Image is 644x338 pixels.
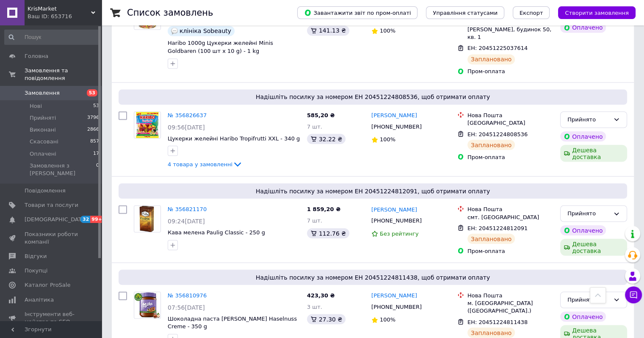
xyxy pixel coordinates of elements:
div: Нова Пошта [467,111,553,119]
div: Прийнято [567,115,610,124]
span: 99+ [90,216,104,223]
a: [PERSON_NAME] [371,206,417,214]
span: 857 [90,138,99,146]
span: Оплачені [30,150,56,158]
span: ЕН: 20451225037614 [467,45,528,51]
span: 0 [96,162,99,177]
div: Пром-оплата [467,68,553,75]
span: ЕН: 20451224811438 [467,319,528,325]
span: 7 шт. [307,217,322,223]
div: Оплачено [560,311,606,322]
button: Завантажити звіт по пром-оплаті [297,6,417,19]
span: Показники роботи компанії [25,231,78,246]
div: Прийнято [567,209,610,218]
div: Заплановано [467,140,515,150]
img: Фото товару [134,292,160,318]
span: 100% [380,136,395,142]
span: ЕН: 20451224808536 [467,131,528,137]
span: 585,20 ₴ [307,112,335,118]
span: KrisMarket [28,5,91,13]
div: Оплачено [560,22,606,33]
span: [PHONE_NUMBER] [371,303,422,310]
button: Чат з покупцем [625,286,642,303]
div: 27.30 ₴ [307,314,345,324]
button: Експорт [513,6,550,19]
div: Заплановано [467,234,515,244]
span: Каталог ProSale [25,281,70,289]
a: Haribo 1000g Цукерки желейні Minis Goldbaren (100 шт x 10 g) - 1 kg [168,40,273,54]
span: Надішліть посилку за номером ЕН 20451224811438, щоб отримати оплату [122,273,624,281]
span: клініка Sobeauty [180,27,231,34]
span: 3796 [87,114,99,122]
span: Покупці [25,267,47,275]
div: Прийнято [567,295,610,304]
span: Головна [25,52,48,60]
a: № 356810976 [168,292,207,298]
span: [PHONE_NUMBER] [371,123,422,129]
span: Шоколадна паста [PERSON_NAME] Haselnuss Creme - 350 g [168,315,297,330]
div: Дешева доставка [560,239,627,256]
span: Управління статусами [433,10,498,16]
span: [PHONE_NUMBER] [371,217,422,223]
span: Повідомлення [25,187,66,195]
span: Створити замовлення [565,10,629,16]
span: Замовлення з [PERSON_NAME] [30,162,96,177]
span: Товари та послуги [25,201,78,209]
input: Пошук [4,30,100,45]
div: 112.76 ₴ [307,228,349,238]
span: [DEMOGRAPHIC_DATA] [25,216,87,223]
span: 32 [80,216,90,223]
span: Завантажити звіт по пром-оплаті [304,9,411,16]
div: Нова Пошта [467,291,553,299]
h1: Список замовлень [127,8,213,18]
a: 4 товара у замовленні [168,161,243,167]
div: 141.13 ₴ [307,25,349,36]
span: Замовлення та повідомлення [25,67,102,82]
span: 7 шт. [307,123,322,129]
div: Дешева доставка [560,145,627,162]
span: 1 859,20 ₴ [307,206,340,212]
div: м. [GEOGRAPHIC_DATA] ([GEOGRAPHIC_DATA].), вул. [PERSON_NAME], будинок 50, кв. 1 [467,11,553,41]
span: Інструменти веб-майстра та SEO [25,311,78,326]
a: Фото товару [134,291,161,319]
a: Фото товару [134,111,161,138]
span: Виконані [30,126,56,134]
a: [PERSON_NAME] [371,291,417,300]
span: Скасовані [30,138,58,146]
img: :speech_balloon: [171,27,178,34]
a: Цукерки желейні Haribo Tropifrutti XXL - 340 g [168,135,300,141]
a: № 356821170 [168,206,207,212]
div: Заплановано [467,54,515,64]
div: 32.22 ₴ [307,134,345,144]
div: Пром-оплата [467,153,553,161]
span: Без рейтингу [380,230,419,236]
span: Надішліть посилку за номером ЕН 20451224808536, щоб отримати оплату [122,93,624,101]
span: Експорт [520,10,543,16]
div: м. [GEOGRAPHIC_DATA] ([GEOGRAPHIC_DATA].) [467,299,553,314]
span: 2866 [87,126,99,134]
span: 100% [380,27,395,34]
span: 4 товара у замовленні [168,161,232,167]
div: Оплачено [560,225,606,235]
a: Кава мелена Paulig Classic - 250 g [168,229,265,235]
span: 53 [87,89,97,96]
span: ЕН: 20451224812091 [467,225,528,231]
div: Нова Пошта [467,205,553,213]
span: 07:56[DATE] [168,304,205,311]
span: 09:56[DATE] [168,124,205,130]
div: [GEOGRAPHIC_DATA] [467,119,553,126]
span: Нові [30,102,42,110]
span: Прийняті [30,114,56,122]
div: смт. [GEOGRAPHIC_DATA] [467,213,553,221]
span: Відгуки [25,253,47,260]
button: Створити замовлення [558,6,636,19]
a: Створити замовлення [550,9,636,16]
div: Заплановано [467,327,515,338]
span: 09:24[DATE] [168,217,205,224]
span: 423,30 ₴ [307,292,335,298]
button: Управління статусами [426,6,504,19]
div: Ваш ID: 653716 [28,13,102,20]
